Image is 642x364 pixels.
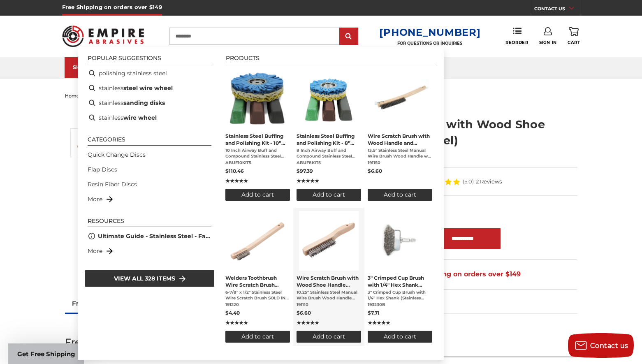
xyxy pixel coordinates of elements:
[225,211,290,343] a: Welders Toothbrush Wire Scratch Brush (Stainless Steel)
[84,81,215,95] li: stainless steel wire wheel
[225,69,290,201] a: Stainless Steel Buffing and Polishing Kit - 10” Airway Buffs and Compound, 6 Pc
[8,343,84,364] div: Get Free ShippingClose teaser
[568,27,580,45] a: Cart
[228,211,287,271] img: Stainless Steel Welders Toothbrush
[225,290,290,301] span: 6-7/8" x 1/2" Stainless Steel Wire Scratch Brush SOLD IN PACKS OF 1 (Individually) The 6-7/8” Sta...
[505,40,528,45] span: Reorder
[88,55,211,64] li: Popular suggestions
[225,177,248,185] span: ★★★★★
[225,302,290,308] span: 191220
[368,160,432,166] span: 191150
[17,350,75,358] span: Get Free Shipping
[505,27,528,45] a: Reorder
[78,47,444,360] div: Instant Search Results
[368,148,432,159] span: 13.5" Stainless Steel Manual Wire Brush Wood Handle w/ Scraper SOLD IN PACKS OF 1 (Individually) ...
[123,99,165,107] b: sanding disks
[297,211,361,343] a: Wire Scratch Brush with Wood Shoe Handle (Stainless Steel)
[84,270,215,287] li: View all 328 items
[368,319,390,327] span: ★★★★★
[368,132,432,146] span: Wire Scratch Brush with Wood Handle and Scraper (Stainless Steel)
[297,132,361,146] span: Stainless Steel Buffing and Polishing Kit - 8” Airway Buffs and Compound, 6 Pc
[225,310,240,316] span: $4.40
[226,55,437,64] li: Products
[297,290,361,301] span: 10.25" Stainless Steel Manual Wire Brush Wood Handle SOLD IN PACKS OF 1 (Individually) The 10-1/4...
[293,66,364,204] li: Stainless Steel Buffing and Polishing Kit - 8” Airway Buffs and Compound, 6 Pc
[84,95,215,110] li: stainless sanding disks
[222,208,293,346] li: Welders Toothbrush Wire Scratch Brush (Stainless Steel)
[364,208,436,346] li: 3" Crimped Cup Brush with 1/4" Hex Shank (Stainless Steel)
[225,274,290,288] span: Welders Toothbrush Wire Scratch Brush (Stainless Steel)
[293,208,364,346] li: Wire Scratch Brush with Wood Shoe Handle (Stainless Steel)
[370,211,430,271] img: 3" Crimped Cup Brush with 1/4" Hex Shank
[88,218,211,227] li: Resources
[228,69,287,129] img: 10 inch airway buff and polishing compound kit for stainless steel
[225,331,290,343] button: Add to cart
[225,160,290,166] span: ABUF10KIT5
[341,28,357,45] input: Submit
[98,232,211,241] a: Ultimate Guide - Stainless Steel - Fabrication, Grinding, and Finishing with Abrasives
[222,66,293,204] li: Stainless Steel Buffing and Polishing Kit - 10” Airway Buffs and Compound, 6 Pc
[297,148,361,159] span: 8 Inch Airway Buff and Compound Stainless Steel Polishing and Buffing Kit The 6 piece, 8 inch air...
[84,147,215,162] li: Quick Change Discs
[114,274,175,283] span: View all 328 items
[297,168,313,174] span: $97.39
[297,189,361,201] button: Add to cart
[297,310,311,316] span: $6.60
[76,132,96,153] img: Wire Scratch Brush with Wood Shoe Handle (Carbon Steel)
[65,93,79,99] a: home
[368,331,432,343] button: Add to cart
[368,189,432,201] button: Add to cart
[84,110,215,125] li: stainless wire wheel
[225,319,248,327] span: ★★★★★
[368,274,432,288] span: 3" Crimped Cup Brush with 1/4" Hex Shank (Stainless Steel)
[123,84,173,93] b: steel wire wheel
[84,243,215,258] li: More
[297,177,319,185] span: ★★★★★
[62,20,144,52] img: Empire Abrasives
[88,165,117,174] a: Flap Discs
[84,229,215,243] li: Ultimate Guide - Stainless Steel - Fabrication, Grinding, and Finishing with Abrasives
[225,189,290,201] button: Add to cart
[368,302,432,308] span: 193230B
[383,266,521,283] span: Free Shipping on orders over $149
[297,274,361,288] span: Wire Scratch Brush with Wood Shoe Handle (Stainless Steel)
[368,211,432,343] a: 3" Crimped Cup Brush with 1/4" Hex Shank (Stainless Steel)
[368,69,432,201] a: Wire Scratch Brush with Wood Handle and Scraper (Stainless Steel)
[84,66,215,81] li: polishing stainless steel
[539,40,557,45] span: Sign In
[297,331,361,343] button: Add to cart
[590,342,628,350] span: Contact us
[225,168,244,174] span: $110.46
[568,40,580,45] span: Cart
[88,137,211,146] li: Categories
[88,180,137,189] a: Resin Fiber Discs
[370,69,430,129] img: 13.5" scratch brush with scraper
[73,64,139,70] div: SHOP CATEGORIES
[463,179,474,184] span: (5.0)
[299,69,359,129] img: 8 inch airway buffing wheel and compound kit for stainless steel
[368,168,382,174] span: $6.60
[327,116,577,148] h1: Wire Scratch Brush with Wood Shoe Handle (Carbon Steel)
[88,151,146,159] a: Quick Change Discs
[364,66,436,204] li: Wire Scratch Brush with Wood Handle and Scraper (Stainless Steel)
[225,148,290,159] span: 10 Inch Airway Buff and Compound Stainless Steel Polishing and Buffing Kit The 6 piece, 10 inch a...
[84,177,215,192] li: Resin Fiber Discs
[84,162,215,177] li: Flap Discs
[297,69,361,201] a: Stainless Steel Buffing and Polishing Kit - 8” Airway Buffs and Compound, 6 Pc
[379,26,480,38] a: [PHONE_NUMBER]
[368,290,432,301] span: 3" Crimped Cup Brush with 1/4" Hex Shank (Stainless Steel) Description: Small crimped cup brush w...
[297,319,319,327] span: ★★★★★
[84,192,215,206] li: More
[297,160,361,166] span: ABUF8KIT5
[534,4,580,16] a: CONTACT US
[225,132,290,146] span: Stainless Steel Buffing and Polishing Kit - 10” Airway Buffs and Compound, 6 Pc
[123,114,157,122] b: wire wheel
[65,294,168,313] a: Frequently Bought Together
[65,336,157,348] span: Frequently Bought
[379,41,480,46] p: FOR QUESTIONS OR INQUIRIES
[568,333,634,358] button: Contact us
[476,179,502,184] span: 2 Reviews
